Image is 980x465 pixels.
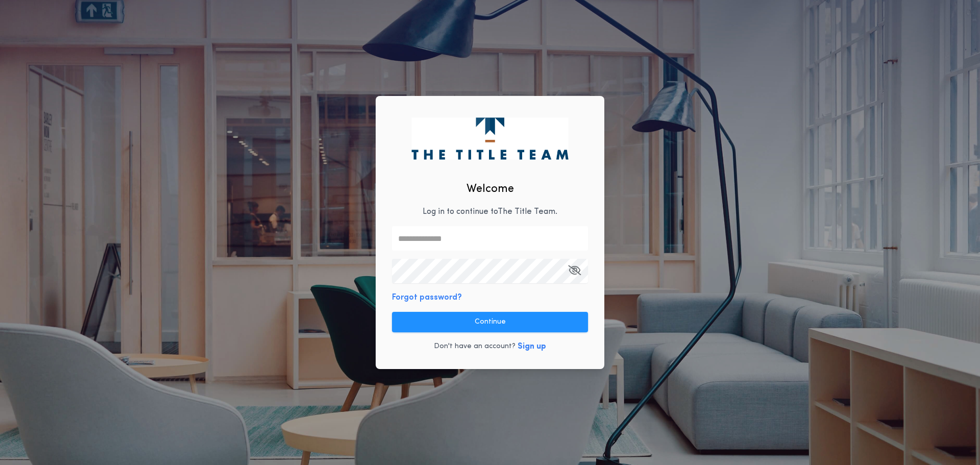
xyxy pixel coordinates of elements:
[434,341,516,352] p: Don't have an account?
[392,291,462,304] button: Forgot password?
[411,117,568,159] img: logo
[392,312,588,332] button: Continue
[423,206,557,218] p: Log in to continue to The Title Team .
[467,181,514,198] h2: Welcome
[518,340,546,353] button: Sign up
